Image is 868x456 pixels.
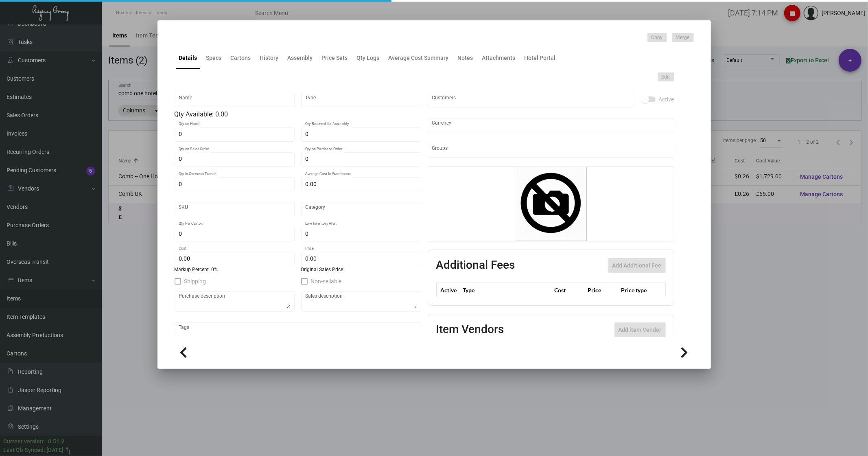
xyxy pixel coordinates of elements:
[461,283,552,297] th: Type
[322,54,348,62] div: Price Sets
[647,33,667,42] button: Copy
[662,74,670,81] span: Edit
[389,54,449,62] div: Average Cost Summary
[652,34,663,41] span: Copy
[552,283,586,297] th: Cost
[612,262,662,269] span: Add Additional Fee
[206,54,222,62] div: Specs
[432,147,670,153] input: Add new..
[436,322,504,337] h2: Item Vendors
[311,276,342,286] span: Non-sellable
[458,54,473,62] div: Notes
[614,322,666,337] button: Add item Vendor
[179,54,197,62] div: Details
[3,446,63,454] div: Last Qb Synced: [DATE]
[659,94,674,104] span: Active
[608,258,666,273] button: Add Additional Fee
[260,54,279,62] div: History
[184,276,206,286] span: Shipping
[357,54,380,62] div: Qty Logs
[586,283,619,297] th: Price
[619,283,656,297] th: Price type
[432,97,630,103] input: Add new..
[48,437,64,446] div: 0.51.2
[436,258,515,273] h2: Additional Fees
[175,110,421,119] div: Qty Available: 0.00
[676,34,690,41] span: Merge
[231,54,251,62] div: Cartons
[658,72,674,81] button: Edit
[288,54,313,62] div: Assembly
[436,283,461,297] th: Active
[672,33,694,42] button: Merge
[482,54,516,62] div: Attachments
[619,327,662,333] span: Add item Vendor
[525,54,556,62] div: Hotel Portal
[3,437,45,446] div: Current version:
